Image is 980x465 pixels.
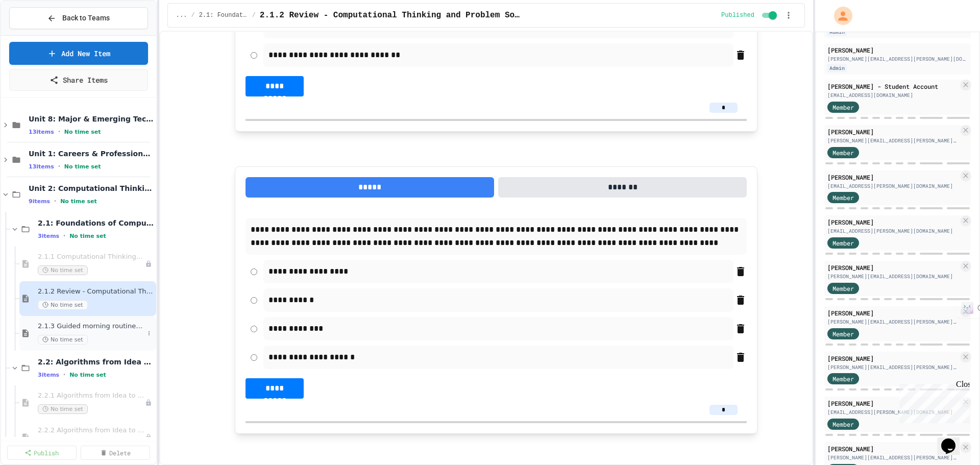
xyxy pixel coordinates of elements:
[191,11,194,19] span: /
[832,329,854,338] span: Member
[827,399,959,408] div: [PERSON_NAME]
[58,162,60,170] span: •
[827,82,959,91] div: [PERSON_NAME] - Student Account
[721,9,779,21] div: Content is published and visible to students
[29,198,50,205] span: 9 items
[38,391,145,400] span: 2.2.1 Algorithms from Idea to Flowchart
[199,11,248,19] span: 2.1: Foundations of Computational Thinking
[62,13,110,23] span: Back to Teams
[38,322,144,331] span: 2.1.3 Guided morning routine flowchart
[827,318,959,326] div: [PERSON_NAME][EMAIL_ADDRESS][PERSON_NAME][DOMAIN_NAME]
[4,4,70,65] div: Chat with us now!Close
[144,328,154,338] button: More options
[832,103,854,112] span: Member
[54,197,56,205] span: •
[64,163,101,170] span: No time set
[260,9,521,21] span: 2.1.2 Review - Computational Thinking and Problem Solving
[38,426,145,435] span: 2.2.2 Algorithms from Idea to Flowchart - Review
[38,335,88,345] span: No time set
[832,238,854,248] span: Member
[832,148,854,157] span: Member
[38,253,145,261] span: 2.1.1 Computational Thinking and Problem Solving
[38,372,59,378] span: 3 items
[832,193,854,202] span: Member
[827,308,959,317] div: [PERSON_NAME]
[38,265,88,275] span: No time set
[145,399,152,406] div: Unpublished
[895,380,970,423] iframe: chat widget
[29,149,154,158] span: Unit 1: Careers & Professionalism
[63,371,65,379] span: •
[38,357,154,366] span: 2.2: Algorithms from Idea to Flowchart
[827,263,959,272] div: [PERSON_NAME]
[176,11,187,19] span: ...
[827,45,968,55] div: [PERSON_NAME]
[937,424,970,455] iframe: chat widget
[827,28,847,36] div: Admin
[60,198,97,205] span: No time set
[721,11,754,19] span: Published
[827,354,959,363] div: [PERSON_NAME]
[29,129,54,135] span: 13 items
[145,434,152,441] div: Unpublished
[38,218,154,228] span: 2.1: Foundations of Computational Thinking
[69,372,106,378] span: No time set
[145,260,152,267] div: Unpublished
[832,420,854,429] span: Member
[827,64,847,72] div: Admin
[827,227,959,235] div: [EMAIL_ADDRESS][PERSON_NAME][DOMAIN_NAME]
[827,363,959,371] div: [PERSON_NAME][EMAIL_ADDRESS][PERSON_NAME][DOMAIN_NAME]
[827,408,959,416] div: [EMAIL_ADDRESS][PERSON_NAME][DOMAIN_NAME]
[29,184,154,193] span: Unit 2: Computational Thinking & Problem-Solving
[827,273,959,280] div: [PERSON_NAME][EMAIL_ADDRESS][DOMAIN_NAME]
[827,127,959,136] div: [PERSON_NAME]
[827,91,959,99] div: [EMAIL_ADDRESS][DOMAIN_NAME]
[832,374,854,383] span: Member
[827,55,968,63] div: [PERSON_NAME][EMAIL_ADDRESS][PERSON_NAME][DOMAIN_NAME]
[252,11,256,19] span: /
[38,404,88,414] span: No time set
[63,232,65,240] span: •
[827,182,959,190] div: [EMAIL_ADDRESS][PERSON_NAME][DOMAIN_NAME]
[38,300,88,310] span: No time set
[9,7,148,29] button: Back to Teams
[9,42,148,65] a: Add New Item
[823,4,855,28] div: My Account
[81,446,150,460] a: Delete
[832,284,854,293] span: Member
[827,173,959,182] div: [PERSON_NAME]
[827,444,959,453] div: [PERSON_NAME]
[827,454,959,461] div: [PERSON_NAME][EMAIL_ADDRESS][PERSON_NAME][DOMAIN_NAME]
[9,69,148,91] a: Share Items
[29,114,154,124] span: Unit 8: Major & Emerging Technologies
[827,137,959,144] div: [PERSON_NAME][EMAIL_ADDRESS][PERSON_NAME][DOMAIN_NAME]
[7,446,77,460] a: Publish
[827,217,959,227] div: [PERSON_NAME]
[29,163,54,170] span: 13 items
[58,128,60,136] span: •
[64,129,101,135] span: No time set
[69,233,106,239] span: No time set
[38,233,59,239] span: 3 items
[38,287,154,296] span: 2.1.2 Review - Computational Thinking and Problem Solving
